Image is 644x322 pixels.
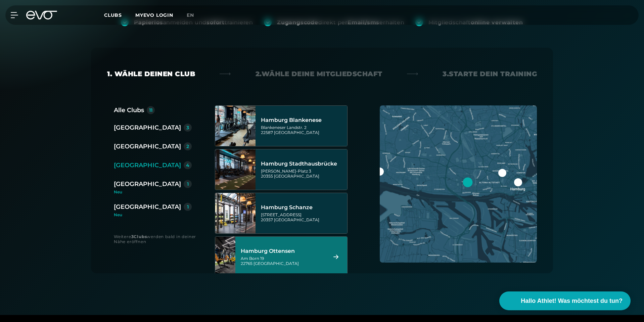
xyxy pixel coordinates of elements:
img: Hamburg Ottensen [205,237,245,277]
div: Hamburg Schanze [261,204,345,211]
a: MYEVO LOGIN [135,12,173,18]
div: Hamburg Ottensen [241,248,325,255]
div: Hamburg Stadthausbrücke [261,160,345,167]
div: [GEOGRAPHIC_DATA] [114,123,181,132]
div: [GEOGRAPHIC_DATA] [114,202,181,212]
div: 11 [149,108,152,112]
div: 1 [187,204,189,209]
div: 2. Wähle deine Mitgliedschaft [256,69,382,79]
div: 4 [186,163,189,168]
div: [STREET_ADDRESS] 20357 [GEOGRAPHIC_DATA] [261,212,345,222]
a: Clubs [104,12,135,18]
strong: Clubs [134,234,147,239]
div: 3 [186,125,189,130]
img: Hamburg Schanze [215,193,256,233]
a: en [187,11,202,19]
img: map [380,105,537,263]
div: [GEOGRAPHIC_DATA] [114,160,181,170]
img: Hamburg Blankenese [215,106,256,146]
strong: 3 [131,234,134,239]
span: en [187,12,194,18]
div: Neu [114,213,192,217]
div: Am Born 19 22765 [GEOGRAPHIC_DATA] [241,256,325,266]
span: Hallo Athlet! Was möchtest du tun? [521,296,623,306]
div: Blankeneser Landstr. 2 22587 [GEOGRAPHIC_DATA] [261,125,345,135]
div: [GEOGRAPHIC_DATA] [114,142,181,151]
div: Weitere werden bald in deiner Nähe eröffnen [114,234,201,244]
div: Alle Clubs [114,105,144,115]
button: Hallo Athlet! Was möchtest du tun? [499,291,631,310]
span: Clubs [104,12,122,18]
img: Hamburg Stadthausbrücke [215,149,256,190]
div: 1. Wähle deinen Club [107,69,195,79]
div: 3. Starte dein Training [443,69,537,79]
div: [GEOGRAPHIC_DATA] [114,179,181,189]
div: 2 [186,144,189,149]
div: [PERSON_NAME]-Platz 3 20355 [GEOGRAPHIC_DATA] [261,169,345,179]
div: 1 [187,182,189,186]
div: Hamburg Blankenese [261,117,345,124]
div: Neu [114,190,197,194]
